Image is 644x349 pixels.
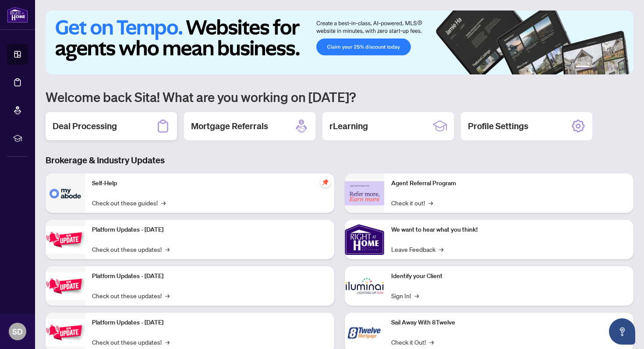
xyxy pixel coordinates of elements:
[428,198,433,208] span: →
[53,120,117,132] h2: Deal Processing
[92,198,166,208] a: Check out these guides!→
[600,66,604,69] button: 3
[391,271,626,281] p: Identify your Client
[414,291,419,300] span: →
[345,181,384,205] img: Agent Referral Program
[345,266,384,306] img: Identify your Client
[593,66,597,69] button: 2
[12,325,23,338] span: SD
[46,88,633,105] h1: Welcome back Sita! What are you working on [DATE]?
[161,198,166,208] span: →
[46,272,85,300] img: Platform Updates - July 8, 2025
[92,291,170,300] a: Check out these updates!→
[576,66,590,69] button: 1
[429,337,434,347] span: →
[46,11,633,74] img: Slide 0
[391,179,626,188] p: Agent Referral Program
[165,244,170,254] span: →
[92,271,327,281] p: Platform Updates - [DATE]
[92,244,170,254] a: Check out these updates!→
[607,66,611,69] button: 4
[391,337,434,347] a: Check it Out!→
[46,173,85,213] img: Self-Help
[391,225,626,235] p: We want to hear what you think!
[46,154,633,166] h3: Brokerage & Industry Updates
[329,120,368,132] h2: rLearning
[92,225,327,235] p: Platform Updates - [DATE]
[320,177,331,187] span: pushpin
[46,226,85,254] img: Platform Updates - July 21, 2025
[391,244,443,254] a: Leave Feedback→
[7,7,28,23] img: logo
[46,319,85,346] img: Platform Updates - June 23, 2025
[391,318,626,328] p: Sail Away With 8Twelve
[345,220,384,259] img: We want to hear what you think!
[165,291,170,300] span: →
[621,66,625,69] button: 6
[391,198,433,208] a: Check it out!→
[468,120,528,132] h2: Profile Settings
[614,66,618,69] button: 5
[92,179,327,188] p: Self-Help
[92,318,327,328] p: Platform Updates - [DATE]
[92,337,170,347] a: Check out these updates!→
[609,318,635,345] button: Open asap
[165,337,170,347] span: →
[391,291,419,300] a: Sign In!→
[191,120,268,132] h2: Mortgage Referrals
[439,244,443,254] span: →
